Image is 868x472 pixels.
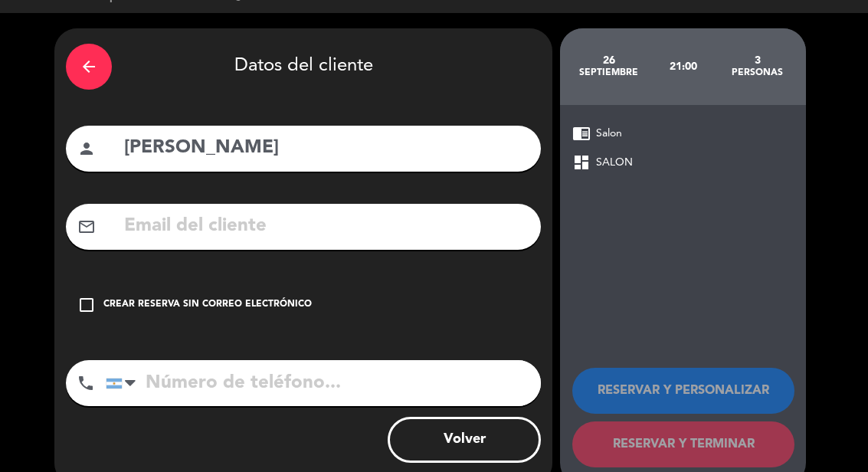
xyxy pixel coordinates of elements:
i: arrow_back [80,57,98,76]
div: 21:00 [646,40,720,93]
i: mail_outline [77,218,96,236]
div: 3 [720,54,794,67]
input: Número de teléfono... [106,360,541,406]
span: Salon [596,125,622,143]
div: Crear reserva sin correo electrónico [103,297,312,313]
div: personas [720,67,794,79]
button: RESERVAR Y TERMINAR [572,421,794,467]
i: person [77,139,96,158]
i: phone [77,374,95,392]
div: Datos del cliente [66,40,541,93]
div: Argentina: +54 [106,361,142,405]
i: check_box_outline_blank [77,296,96,314]
button: RESERVAR Y PERSONALIZAR [572,368,794,414]
button: Volver [388,417,541,463]
input: Email del cliente [123,211,529,242]
span: SALON [596,154,633,172]
div: 26 [572,54,646,67]
span: chrome_reader_mode [572,124,591,143]
div: septiembre [572,67,646,79]
input: Nombre del cliente [123,133,529,164]
span: dashboard [572,153,591,172]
